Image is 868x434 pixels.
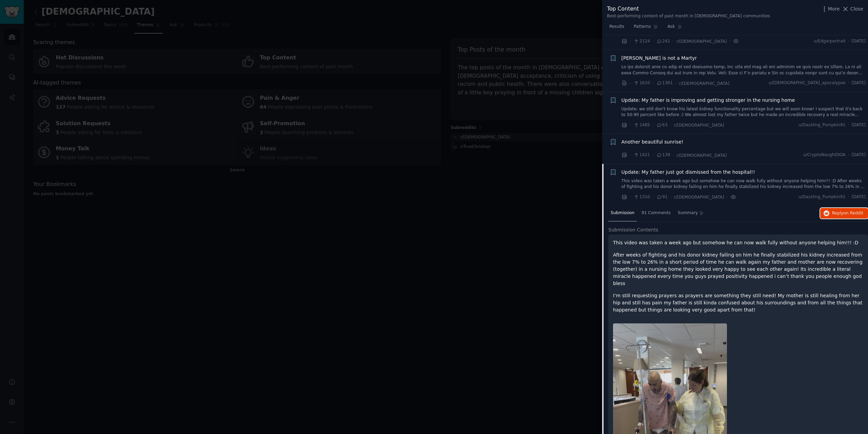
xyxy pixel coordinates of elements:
[631,21,660,35] a: Patterns
[852,80,866,86] span: [DATE]
[674,195,724,200] span: r/[DEMOGRAPHIC_DATA]
[622,169,755,176] a: Update: My father just got dismissed from the hospital!!
[848,38,849,44] span: ·
[844,211,863,215] span: on Reddit
[652,193,654,201] span: ·
[769,80,846,86] span: u/[DEMOGRAPHIC_DATA]_apocalypse
[630,121,631,129] span: ·
[852,194,866,200] span: [DATE]
[672,38,674,45] span: ·
[665,21,685,35] a: Ask
[633,38,650,44] span: 2124
[848,122,849,128] span: ·
[729,38,730,45] span: ·
[676,39,727,44] span: r/[DEMOGRAPHIC_DATA]
[630,152,631,159] span: ·
[842,5,863,13] button: Close
[656,122,668,128] span: 63
[633,152,650,158] span: 1421
[850,5,863,13] span: Close
[613,251,863,287] p: After weeks of fighting and his donor kidney failing on him he finally stabilized his kidney incr...
[633,122,650,128] span: 1485
[656,38,670,44] span: 241
[652,121,654,129] span: ·
[607,13,770,19] div: Best-performing content of past month in [DEMOGRAPHIC_DATA] communities
[668,24,675,30] span: Ask
[848,152,849,158] span: ·
[670,121,671,129] span: ·
[622,138,684,146] a: Another beautiful sunrise!
[670,193,671,201] span: ·
[656,80,673,86] span: 1361
[630,80,631,87] span: ·
[803,152,846,158] span: u/CryptoNaughtDOA
[622,97,795,104] a: Update: My father is improving and getting stronger in the nursing home
[611,210,634,216] span: Submission
[656,194,668,200] span: 91
[622,106,866,118] a: Update: we still don't know his latest kidney functionality percentage but we will soon know! I s...
[672,152,674,159] span: ·
[652,38,654,45] span: ·
[674,123,724,128] span: r/[DEMOGRAPHIC_DATA]
[832,210,863,216] span: Reply
[678,210,698,216] span: Summary
[848,194,849,200] span: ·
[848,80,849,86] span: ·
[798,194,846,200] span: u/Dazzling_Pumpkin91
[679,81,729,86] span: r/[DEMOGRAPHIC_DATA]
[633,80,650,86] span: 1610
[820,208,868,219] button: Replyon Reddit
[630,193,631,201] span: ·
[622,64,866,76] a: Lo ips dolorsit ame co adip el sed doeiusmo temp, Inc utla etd mag ali eni adminim ve quis nostr ...
[798,122,846,128] span: u/Dazzling_Pumpkin91
[852,38,866,44] span: [DATE]
[652,152,654,159] span: ·
[676,153,727,158] span: r/[DEMOGRAPHIC_DATA]
[608,226,658,233] span: Submission Contents
[852,152,866,158] span: [DATE]
[607,5,770,13] div: Top Content
[852,122,866,128] span: [DATE]
[675,80,676,87] span: ·
[630,38,631,45] span: ·
[622,55,697,62] a: [PERSON_NAME] is not a Martyr
[613,239,863,246] p: This video was taken a week ago but somehow he can now walk fully without anyone helping him!!! :D
[607,21,627,35] a: Results
[727,193,728,201] span: ·
[613,292,863,314] p: I’m still requesting prayers as prayers are something they still need! My mother is still healing...
[656,152,670,158] span: 139
[821,5,840,13] button: More
[642,210,671,216] span: 91 Comments
[828,5,840,13] span: More
[633,194,650,200] span: 1310
[652,80,654,87] span: ·
[609,24,624,30] span: Results
[622,178,866,190] a: This video was taken a week ago but somehow he can now walk fully without anyone helping him!!! :...
[634,24,651,30] span: Patterns
[814,38,846,44] span: u/Edgarportrait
